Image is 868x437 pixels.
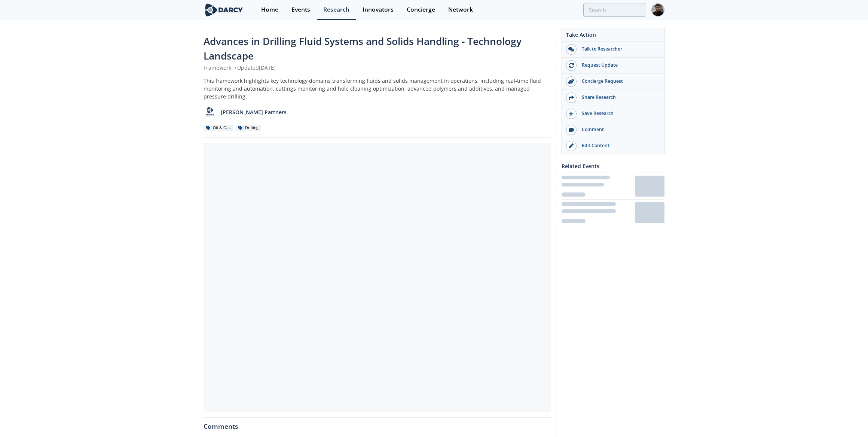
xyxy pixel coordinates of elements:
a: Edit Content [562,138,664,154]
div: Concierge Request [577,78,660,85]
div: Drilling [236,125,261,131]
div: Comments [204,418,551,430]
div: Oil & Gas [204,125,233,131]
div: Comment [577,126,660,133]
p: [PERSON_NAME] Partners [221,108,287,116]
div: Edit Content [577,142,660,149]
span: • [233,64,237,71]
div: Talk to Researcher [577,46,660,52]
div: Framework Updated [DATE] [204,64,551,72]
div: Innovators [363,7,394,13]
img: Profile [651,3,664,16]
input: Advanced Search [583,3,646,17]
div: Share Research [577,94,660,101]
div: Related Events [562,160,664,173]
span: Advances in Drilling Fluid Systems and Solids Handling - Technology Landscape [204,34,522,63]
img: logo-wide.svg [204,3,244,16]
div: Home [261,7,278,13]
div: Research [323,7,349,13]
div: Events [291,7,310,13]
div: Concierge [407,7,435,13]
div: Network [448,7,473,13]
div: This framework highlights key technology domains transforming fluids and solids management in ope... [204,77,551,100]
div: Save Research [577,110,660,117]
div: Request Update [577,62,660,69]
div: Take Action [562,31,664,42]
